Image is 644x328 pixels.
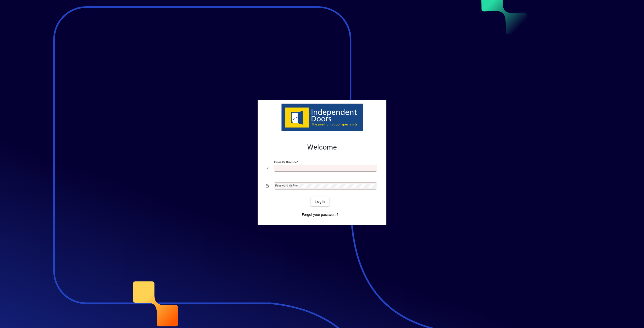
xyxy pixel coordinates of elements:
button: Login [311,197,329,206]
h2: Welcome [266,143,378,152]
a: Forgot your password? [300,210,340,219]
span: Login [315,199,325,204]
span: Forgot your password? [302,212,338,217]
mat-label: Password or Pin [275,184,297,187]
mat-label: Email or Barcode [274,160,297,164]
